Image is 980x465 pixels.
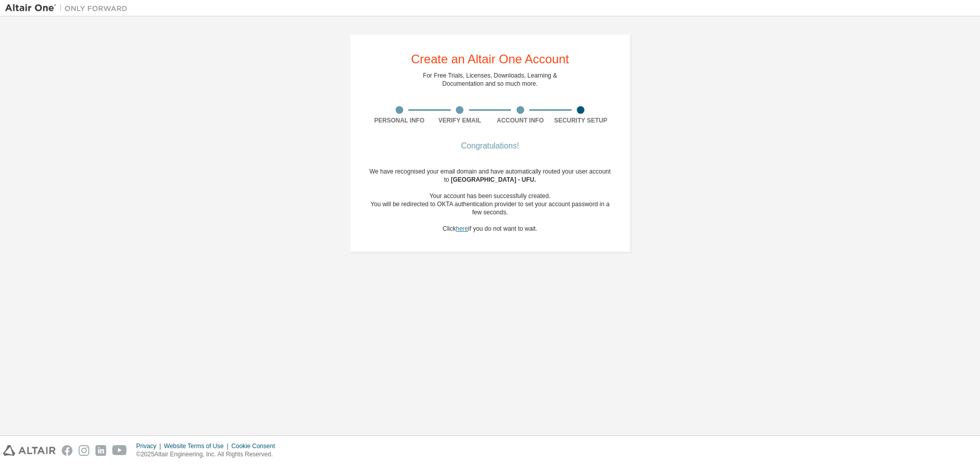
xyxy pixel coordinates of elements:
div: For Free Trials, Licenses, Downloads, Learning & Documentation and so much more. [423,71,557,88]
div: Account Info [490,116,551,125]
img: altair_logo.svg [3,445,56,456]
div: Security Setup [551,116,611,125]
div: Privacy [136,442,164,450]
a: here [456,225,468,232]
div: Create an Altair One Account [411,53,569,65]
div: You will be redirected to OKTA authentication provider to set your account password in a few seco... [369,200,611,216]
div: Cookie Consent [231,442,281,450]
img: facebook.svg [62,445,72,456]
img: youtube.svg [112,445,127,456]
div: Congratulations! [369,143,611,149]
img: instagram.svg [79,445,89,456]
div: Your account has been successfully created. [369,192,611,200]
div: We have recognised your email domain and have automatically routed your user account to Click if ... [369,167,611,233]
img: linkedin.svg [95,445,106,456]
div: Verify Email [430,116,491,125]
img: Altair One [5,3,133,13]
p: © 2025 Altair Engineering, Inc. All Rights Reserved. [136,450,281,459]
div: Personal Info [369,116,430,125]
div: Website Terms of Use [164,442,231,450]
span: [GEOGRAPHIC_DATA] - UFU . [451,176,536,183]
